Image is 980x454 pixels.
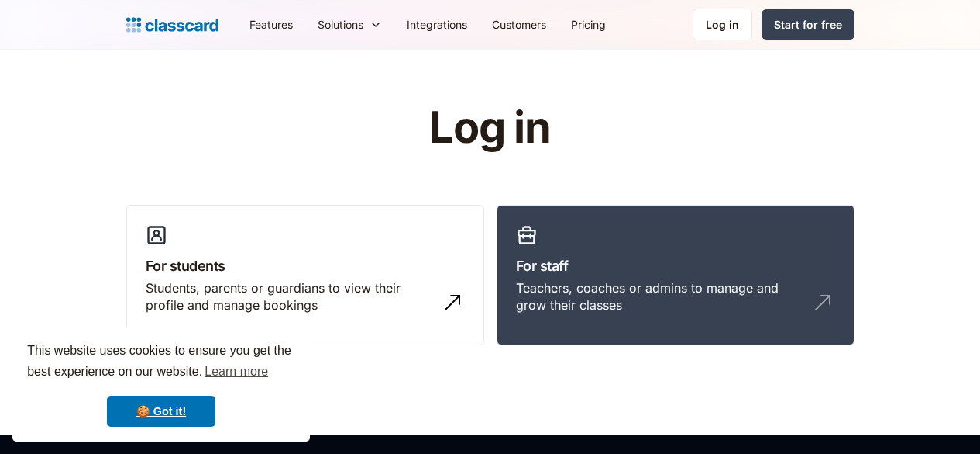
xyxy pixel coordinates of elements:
[516,255,835,276] h3: For staff
[394,7,480,42] a: Integrations
[774,16,842,33] div: Start for free
[107,396,215,427] a: dismiss cookie message
[497,205,854,346] a: For staffTeachers, coaches or admins to manage and grow their classes
[146,279,434,314] div: Students, parents or guardians to view their profile and manage bookings
[237,7,305,42] a: Features
[559,7,618,42] a: Pricing
[706,16,739,33] div: Log in
[202,360,270,383] a: learn more about cookies
[516,279,804,314] div: Teachers, coaches or admins to manage and grow their classes
[146,255,465,276] h3: For students
[480,7,559,42] a: Customers
[126,205,484,346] a: For studentsStudents, parents or guardians to view their profile and manage bookings
[305,7,394,42] div: Solutions
[12,327,310,442] div: cookieconsent
[244,104,736,152] h1: Log in
[27,341,295,383] span: This website uses cookies to ensure you get the best experience on our website.
[762,9,854,40] a: Start for free
[126,14,218,36] a: Logo
[693,9,752,40] a: Log in
[318,16,363,33] div: Solutions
